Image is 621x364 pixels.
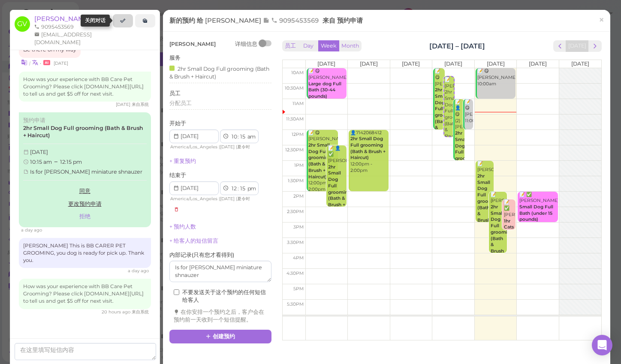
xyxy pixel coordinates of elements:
span: 3:30pm [287,240,304,245]
label: 服务 [169,54,181,62]
span: 11am [292,101,304,106]
span: 09/04/2025 05:26am [21,227,42,233]
div: 📝 [PERSON_NAME] 2:00pm - 4:00pm [490,192,507,286]
span: 2pm [293,193,304,199]
span: 记录 [92,15,99,23]
div: 📝 [PERSON_NAME] 1:00pm - 3:00pm [477,161,494,255]
span: [DATE] [444,60,462,67]
span: 5pm [293,286,304,292]
b: 2hr Small Dog Full grooming (Bath & Brush + Haircut) [477,173,500,235]
div: • [19,58,151,67]
div: 预约申请 [23,117,147,124]
button: 拒绝 [23,210,147,223]
div: Is for [PERSON_NAME] miniature shnauzer [23,168,147,176]
div: 📝 😋 [PERSON_NAME] 10:00am - 12:00pm [434,68,445,169]
span: [PERSON_NAME] [205,16,263,24]
span: [PERSON_NAME] [169,41,216,47]
div: 2hr Small Dog Full grooming (Bath & Brush + Haircut) [169,64,269,81]
div: | | [169,195,265,203]
div: 📝 ✅ [PERSON_NAME] 2:00pm [519,192,558,229]
span: [DATE] [529,60,547,67]
div: How was your experience with BB Care Pet Grooming? Please click [DOMAIN_NAME][URL] to tell us and... [19,279,151,309]
span: 夏令时 [237,144,250,150]
span: 记录 [263,16,271,24]
a: [PERSON_NAME] [34,15,99,23]
div: How was your experience with BB Care Pet Grooming? Please click [DOMAIN_NAME][URL] to tell us and... [19,72,151,102]
span: 2:30pm [287,209,304,214]
i: | [29,60,30,66]
button: Week [318,40,339,52]
span: 5:30pm [287,301,304,307]
button: Day [298,40,319,52]
button: 员工 [282,40,298,52]
div: 📝 👤😋 (2) [PERSON_NAME] 11:00am - 1:00pm [455,99,465,212]
b: 2hr Small Dog Full grooming (Bath & Brush + Haircut) [328,164,351,214]
span: 09/04/2025 03:14pm [102,309,132,315]
div: 📝 [PERSON_NAME] 2hr Small Dog Full grooming (Bath & Brush + Haircut) Is for [PERSON_NAME] miniatu... [444,77,454,203]
div: 👤7142068412 12:00pm - 2:00pm [350,130,389,174]
span: 06/02/2025 01:41pm [116,102,132,107]
div: 📝 😋 [PERSON_NAME] 85 10:00am [308,68,347,112]
button: 创建预约 [169,330,271,343]
span: 新的预约 给 来自 预约申请 [169,16,363,24]
span: 10am [291,70,304,75]
h2: [DATE] – [DATE] [429,41,485,51]
b: 2hr Small Dog Full grooming (Bath & Brush + Haircut) [350,136,386,160]
span: 来自系统 [132,102,149,107]
a: + 给客人的短信留言 [169,238,218,244]
b: 2hr Small Dog Full grooming (Bath & Brush + Haircut) [491,204,513,266]
span: 06/02/2025 12:38pm [54,60,68,66]
b: 2hr Small Dog Full grooming (Bath & Brush + Haircut) [308,142,331,179]
span: [DATE] [220,144,235,150]
span: 夏令时 [237,196,250,202]
button: prev [553,40,567,52]
label: 不要发送关于这个预约的任何短信给客人 [174,289,267,304]
span: 11:30am [286,116,304,122]
div: Open Intercom Messenger [592,335,612,355]
input: 不要发送关于这个预约的任何短信给客人 [174,289,179,295]
b: Large dog Full Bath (30-44 pounds) [308,81,341,99]
b: 1hr Cats Bath [504,218,515,236]
span: 3pm [293,224,304,230]
li: 9095453569 [32,23,76,31]
div: [PERSON_NAME] This is BB CARER PET GROOMING, you dog is ready for pick up. Thank you. [19,238,151,268]
div: 📝 😋 [PERSON_NAME] 12:00pm - 2:00pm [308,130,338,193]
button: [DATE] [566,40,589,52]
span: × [599,14,604,26]
a: 同意 [23,185,147,198]
span: [PERSON_NAME] [34,15,92,23]
span: 9095453569 [271,16,320,24]
span: [DATE] [402,60,420,67]
a: 更改预约申请 [23,198,147,211]
span: 来自系统 [132,309,149,315]
span: GV [15,16,30,32]
label: 内部记录 ( 只有您才看得到 ) [169,251,234,259]
div: | | [169,143,265,151]
div: 在你安排一个预约之后，客户会在预约前一天收到一个短信提醒。 [174,308,267,324]
span: 09/04/2025 12:28pm [128,268,149,274]
button: next [588,40,602,52]
div: 📝 😋 [PERSON_NAME] 11:00am [464,99,473,124]
button: Month [339,40,362,52]
b: Small Dog Full Bath (under 15 pounds) [519,204,553,222]
b: 2hr Small Dog Full grooming (Bath & Brush + Haircut) [455,130,478,193]
span: [DATE] [220,196,235,202]
span: 10:30am [285,85,304,91]
span: [DATE] [317,60,335,67]
label: 员工 [169,90,181,97]
span: America/Los_Angeles [170,144,217,150]
span: 1:30pm [288,178,304,184]
span: [DATE] [487,60,505,67]
div: 📝 👤✅ [PERSON_NAME] 45 12:30pm - 2:30pm [328,145,347,240]
span: 分配员工 [169,100,192,106]
li: [EMAIL_ADDRESS][DOMAIN_NAME] [32,31,113,46]
span: America/Los_Angeles [170,196,217,202]
div: 详细信息 [235,40,257,48]
span: 12:30pm [285,147,304,153]
span: [DATE] [360,60,378,67]
label: 结束于 [169,171,186,179]
b: 2hr Small Dog Full grooming (Bath & Brush + Haircut) [435,87,458,149]
span: 4:30pm [286,271,304,276]
a: + 预约人数 [169,223,196,230]
div: [DATE] [23,148,147,156]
